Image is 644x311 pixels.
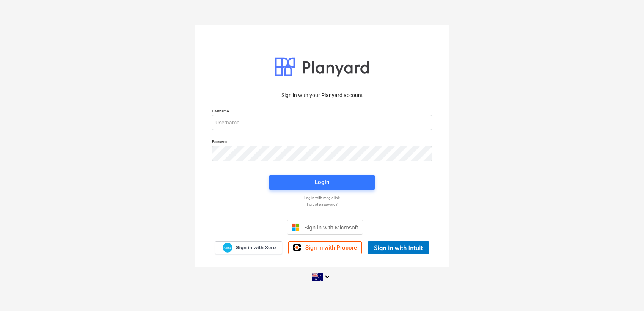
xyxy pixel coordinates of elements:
p: Sign in with your Planyard account [212,91,432,99]
a: Sign in with Procore [288,241,362,254]
img: Xero logo [223,243,232,253]
span: Sign in with Xero [236,244,276,251]
input: Username [212,115,432,130]
p: Password [212,139,432,146]
img: Microsoft logo [292,223,300,231]
span: Sign in with Microsoft [304,224,358,231]
a: Log in with magic link [208,195,436,200]
p: Username [212,108,432,115]
a: Forgot password? [208,202,436,207]
button: Login [269,175,375,190]
a: Sign in with Xero [215,241,283,254]
i: keyboard_arrow_down [323,272,332,281]
span: Sign in with Procore [305,244,357,251]
div: Login [315,177,329,187]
